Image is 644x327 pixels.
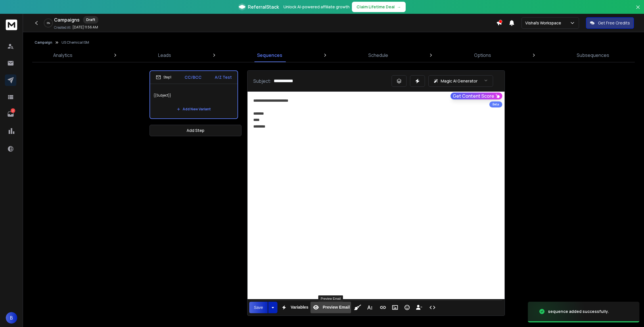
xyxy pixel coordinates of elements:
div: Preview Email [318,295,343,302]
p: Analytics [53,52,72,59]
button: Save [249,302,268,313]
p: Sequences [257,52,282,59]
p: US Chemical ISM [62,40,89,45]
button: B [6,312,17,324]
span: Variables [290,305,310,310]
a: Schedule [365,48,392,62]
a: Options [471,48,494,62]
p: Vishal's Workspace [525,20,563,26]
div: Beta [489,101,502,107]
button: Claim Lifetime Deal→ [352,2,406,12]
div: sequence added successfully. [548,309,609,314]
p: Created At: [54,25,71,30]
p: Unlock AI-powered affiliate growth [283,4,350,10]
button: Add New Variant [172,103,215,115]
p: [DATE] 11:56 AM [72,25,98,30]
button: Get Free Credits [586,17,634,29]
span: ReferralStack [248,3,279,10]
p: 0 % [47,21,50,25]
a: Sequences [254,48,286,62]
button: Magic AI Generator [428,75,493,87]
div: Step 1 [156,75,171,80]
p: Leads [158,52,171,59]
a: 2 [5,108,16,120]
button: Preview Email [310,302,351,313]
button: Code View [427,302,438,313]
p: 2 [11,108,15,113]
button: Close banner [634,3,642,17]
p: CC/BCC [185,74,202,80]
button: Variables [279,302,310,313]
p: Subsequences [577,52,609,59]
div: Draft [83,16,98,24]
button: Insert Link (⌘K) [377,302,388,313]
span: Preview Email [321,305,351,310]
a: Leads [155,48,175,62]
a: Subsequences [573,48,613,62]
button: Emoticons [402,302,413,313]
p: A/Z Test [215,74,232,80]
p: Get Free Credits [598,20,630,26]
p: Subject: [253,78,271,84]
a: Analytics [50,48,76,62]
p: Magic AI Generator [441,78,478,84]
span: → [397,4,401,10]
button: More Text [364,302,375,313]
p: Options [474,52,491,59]
button: Insert Unsubscribe Link [414,302,425,313]
li: Step1CC/BCCA/Z Test{{Subject}}Add New Variant [149,70,238,119]
button: Get Content Score [451,93,502,99]
button: Clean HTML [352,302,363,313]
button: Campaign [34,40,52,45]
p: {{Subject}} [154,87,234,103]
h1: Campaigns [54,16,80,23]
button: Add Step [149,125,241,136]
p: Schedule [368,52,388,59]
button: Insert Image (⌘P) [390,302,400,313]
